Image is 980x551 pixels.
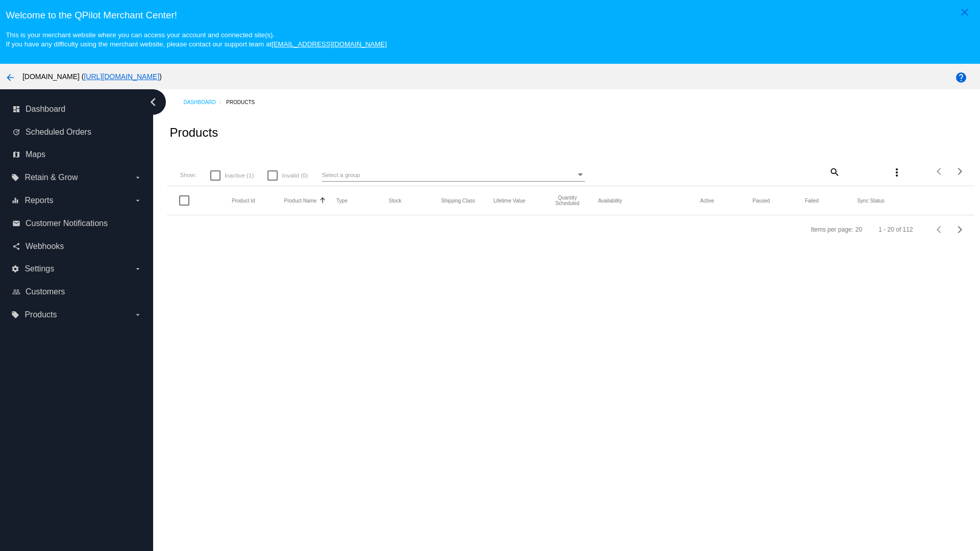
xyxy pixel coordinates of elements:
i: arrow_drop_down [134,173,142,182]
div: 1 - 20 of 112 [878,226,913,233]
i: arrow_drop_down [134,265,142,273]
button: Change sorting for ExternalId [232,197,255,204]
i: map [12,151,20,159]
a: [EMAIL_ADDRESS][DOMAIN_NAME] [272,40,387,48]
button: Change sorting for LifetimeValue [494,197,526,204]
mat-icon: search [828,164,840,180]
span: Scheduled Orders [26,128,91,137]
div: 20 [855,226,862,233]
mat-header-cell: Availability [598,198,700,204]
span: [DOMAIN_NAME] ( ) [22,72,162,81]
mat-icon: more_vert [891,166,903,179]
button: Change sorting for QuantityScheduled [546,195,589,206]
a: update Scheduled Orders [12,124,142,140]
h2: Products [169,126,218,140]
button: Previous page [929,161,950,182]
button: Change sorting for TotalQuantityScheduledActive [700,197,714,204]
a: people_outline Customers [12,284,142,300]
button: Next page [950,161,970,182]
a: share Webhooks [12,238,142,255]
span: Reports [24,196,53,205]
span: Products [24,310,57,319]
span: Show: [180,171,196,178]
a: email Customer Notifications [12,215,142,232]
i: people_outline [12,288,20,296]
button: Change sorting for StockLevel [389,197,402,204]
i: arrow_drop_down [134,311,142,319]
i: arrow_drop_down [134,196,142,205]
button: Change sorting for ProductName [284,197,317,204]
i: local_offer [11,173,19,182]
span: Retain & Grow [24,173,78,182]
i: settings [11,265,19,273]
button: Change sorting for ProductType [336,197,348,204]
span: Inactive (1) [225,169,254,182]
span: Settings [24,264,54,273]
div: Items per page: [811,226,853,233]
i: dashboard [12,105,20,113]
span: Dashboard [26,105,65,114]
a: dashboard Dashboard [12,101,142,117]
span: Customer Notifications [26,219,108,228]
mat-select: Select a group [322,169,585,182]
mat-icon: close [959,6,971,18]
button: Previous page [929,219,950,240]
span: Invalid (0) [282,169,308,182]
a: Dashboard [183,94,226,110]
span: Select a group [322,171,360,178]
a: map Maps [12,146,142,163]
span: Webhooks [26,242,64,251]
button: Next page [950,219,970,240]
button: Change sorting for ShippingClass [441,197,475,204]
span: Maps [26,150,45,159]
i: chevron_left [145,94,161,110]
i: local_offer [11,311,19,319]
a: Products [226,94,264,110]
button: Change sorting for ValidationErrorCode [857,197,884,204]
span: Customers [26,287,65,296]
button: Change sorting for TotalQuantityScheduledPaused [752,197,770,204]
mat-icon: help [955,71,967,84]
a: [URL][DOMAIN_NAME] [84,72,159,81]
i: equalizer [11,196,19,205]
i: update [12,128,20,136]
small: This is your merchant website where you can access your account and connected site(s). If you hav... [6,31,386,48]
mat-icon: arrow_back [4,71,16,84]
h3: Welcome to the QPilot Merchant Center! [6,10,974,21]
i: share [12,242,20,251]
button: Change sorting for TotalQuantityFailed [805,197,819,204]
i: email [12,219,20,228]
